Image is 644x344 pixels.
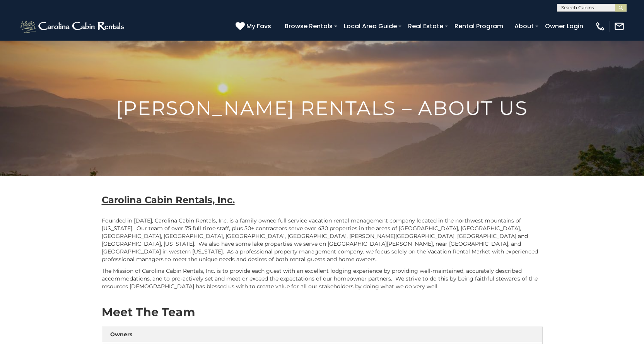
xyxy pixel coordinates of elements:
a: Real Estate [404,19,447,33]
a: Local Area Guide [340,19,401,33]
img: phone-regular-white.png [595,21,606,32]
span: My Favs [246,21,271,31]
b: Carolina Cabin Rentals, Inc. [102,194,235,205]
img: White-1-2.png [19,19,126,34]
a: My Favs [236,21,273,31]
strong: Owners [110,331,132,338]
p: The Mission of Carolina Cabin Rentals, Inc. is to provide each guest with an excellent lodging ex... [102,267,543,290]
img: mail-regular-white.png [614,21,625,32]
p: Founded in [DATE], Carolina Cabin Rentals, Inc. is a family owned full service vacation rental ma... [102,217,543,263]
a: Rental Program [451,19,507,33]
a: Browse Rentals [281,19,337,33]
a: Owner Login [541,19,587,33]
strong: Meet The Team [102,305,195,319]
a: About [511,19,538,33]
